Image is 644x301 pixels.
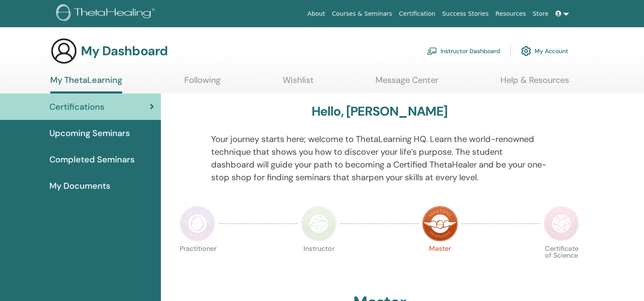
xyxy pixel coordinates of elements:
[184,75,220,91] a: Following
[50,75,122,94] a: My ThetaLearning
[422,206,458,241] img: Master
[375,75,438,91] a: Message Center
[395,6,438,22] a: Certification
[49,153,135,166] span: Completed Seminars
[180,245,215,281] p: Practitioner
[304,6,328,22] a: About
[283,75,314,91] a: Wishlist
[530,6,552,22] a: Store
[56,4,158,23] img: logo.png
[427,47,437,55] img: chalkboard-teacher.svg
[49,100,104,113] span: Certifications
[81,43,168,59] h3: My Dashboard
[301,245,337,281] p: Instructor
[180,206,215,241] img: Practitioner
[439,6,492,22] a: Success Stories
[312,104,448,119] h3: Hello, [PERSON_NAME]
[501,75,569,91] a: Help & Resources
[521,44,531,58] img: cog.svg
[301,206,337,241] img: Instructor
[49,179,110,192] span: My Documents
[427,42,500,60] a: Instructor Dashboard
[492,6,530,22] a: Resources
[50,37,77,65] img: generic-user-icon.jpg
[49,127,130,139] span: Upcoming Seminars
[544,245,579,281] p: Certificate of Science
[329,6,396,22] a: Courses & Seminars
[211,133,548,184] p: Your journey starts here; welcome to ThetaLearning HQ. Learn the world-renowned technique that sh...
[422,245,458,281] p: Master
[544,206,579,241] img: Certificate of Science
[521,42,568,60] a: My Account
